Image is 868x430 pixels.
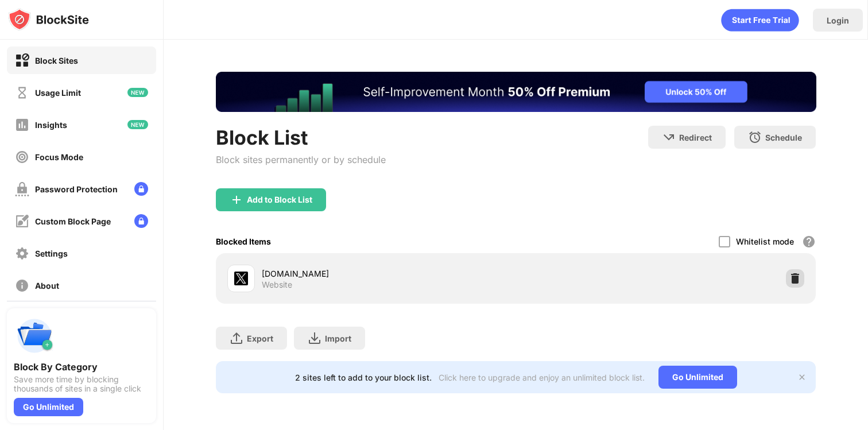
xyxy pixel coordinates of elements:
div: Go Unlimited [14,398,83,416]
img: about-off.svg [15,278,29,293]
div: Save more time by blocking thousands of sites in a single click [14,375,149,393]
div: Import [325,334,351,343]
div: Custom Block Page [35,216,111,226]
img: new-icon.svg [127,88,148,97]
img: insights-off.svg [15,118,29,132]
img: logo-blocksite.svg [8,8,89,31]
img: customize-block-page-off.svg [15,214,29,228]
div: 2 sites left to add to your block list. [295,373,432,382]
img: lock-menu.svg [134,182,148,196]
div: Go Unlimited [658,366,737,389]
div: Add to Block List [247,195,312,204]
div: Whitelist mode [736,237,794,246]
div: Insights [35,120,67,130]
div: Click here to upgrade and enjoy an unlimited block list. [439,373,645,382]
div: Password Protection [35,184,118,194]
img: focus-off.svg [15,150,29,164]
img: push-categories.svg [14,315,55,357]
div: Block sites permanently or by schedule [216,154,386,165]
img: password-protection-off.svg [15,182,29,196]
div: Blocked Items [216,237,271,246]
div: Schedule [765,133,802,142]
img: block-on.svg [15,53,29,68]
div: animation [721,9,799,32]
div: Settings [35,249,68,258]
div: Block By Category [14,361,149,373]
div: Usage Limit [35,88,81,98]
div: About [35,281,59,290]
img: favicons [234,272,248,285]
iframe: Banner [216,72,816,112]
div: [DOMAIN_NAME] [262,268,516,280]
img: x-button.svg [797,373,807,382]
div: Website [262,280,292,290]
div: Export [247,334,273,343]
img: lock-menu.svg [134,214,148,228]
img: time-usage-off.svg [15,86,29,100]
img: new-icon.svg [127,120,148,129]
div: Focus Mode [35,152,83,162]
div: Redirect [679,133,712,142]
div: Block List [216,126,386,149]
div: Login [827,16,849,25]
div: Block Sites [35,56,78,65]
img: settings-off.svg [15,246,29,261]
